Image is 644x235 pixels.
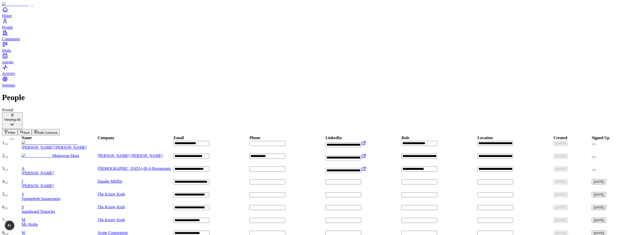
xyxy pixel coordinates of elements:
div: S [22,205,97,209]
button: [DATE] [592,218,606,223]
a: Carlos Alberto Arbeláez Giraldo[PERSON_NAME] [PERSON_NAME] [22,141,97,150]
span: 6 [2,205,4,209]
div: Email [174,136,184,140]
span: Activity [2,71,15,76]
a: MMr. Krabs [22,218,97,227]
span: Agents [2,60,13,64]
button: [DATE] [592,179,606,184]
h1: People [2,93,642,102]
span: Mr. Krabs [22,222,38,226]
div: W [22,230,97,235]
a: SSpongebob Squarepants [22,192,97,201]
div: M [22,218,97,222]
a: Deals [2,41,642,53]
a: People [2,18,642,29]
span: 2 [2,153,4,158]
span: 5 [2,192,4,196]
button: [DATE] [592,192,606,197]
span: 3 [2,166,4,171]
span: Squidward Tentacles [22,209,55,214]
span: [PERSON_NAME] [PERSON_NAME] [22,145,87,149]
div: A [22,166,97,171]
div: Phone [250,136,260,140]
a: The Krusty Krab [98,205,125,209]
button: [DATE] [592,205,606,210]
img: Item Brain Logo [2,2,33,7]
div: Signed Up [592,136,610,140]
span: Sort [24,131,30,135]
button: [DATE] [553,218,568,223]
div: Name [22,136,32,140]
a: Malaravan ManiMalaravan Mani [22,153,97,158]
a: Settings [2,76,642,87]
span: Home [2,14,12,18]
button: [DATE] [553,166,568,172]
div: Role [401,136,409,140]
img: Carlos Alberto Arbeláez Giraldo [22,141,78,145]
span: 4 [2,179,4,183]
a: SSquidward Tentacles [22,205,97,214]
button: [DATE] [553,153,568,159]
span: Settings [2,83,15,87]
a: Activity [2,64,642,76]
img: Malaravan Mani [22,153,52,158]
div: LinkedIn [326,136,342,140]
a: Companies [2,30,642,41]
button: Edit Columns [32,129,60,135]
a: Acme Corporation [98,230,128,235]
span: [PERSON_NAME] [22,184,54,188]
a: Home [2,7,642,18]
div: Created [553,136,567,140]
a: J[PERSON_NAME] [22,179,97,188]
button: Sort [18,129,32,135]
button: [DATE] [553,205,568,210]
span: Spongebob Squarepants [22,197,60,201]
div: 81 total [2,108,642,112]
div: Company [98,136,114,140]
span: 8 [2,230,4,235]
span: Companies [2,37,20,41]
a: The Krusty Krab [98,192,125,196]
div: J [22,179,97,184]
div: Location [477,136,493,140]
a: Dunder Mifflin [98,179,122,183]
span: [PERSON_NAME] [22,171,54,175]
span: Edit Columns [38,131,58,135]
a: The Krusty Krab [98,218,125,222]
span: Malaravan Mani [52,153,79,158]
span: People [2,25,13,29]
span: 1 [2,141,4,145]
span: 7 [2,218,4,222]
a: [DEMOGRAPHIC_DATA]-fil-A Restaurants [98,166,171,171]
button: Filter [2,129,18,135]
div: Viewing: [4,118,20,122]
span: Deals [2,48,11,53]
button: [DATE] [553,179,568,184]
a: [PERSON_NAME] [PERSON_NAME] [98,153,163,158]
button: [DATE] [553,141,568,146]
a: A[PERSON_NAME] [22,166,97,175]
a: Agents [2,53,642,64]
span: Filter [8,131,16,135]
button: [DATE] [553,192,568,197]
div: S [22,192,97,197]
